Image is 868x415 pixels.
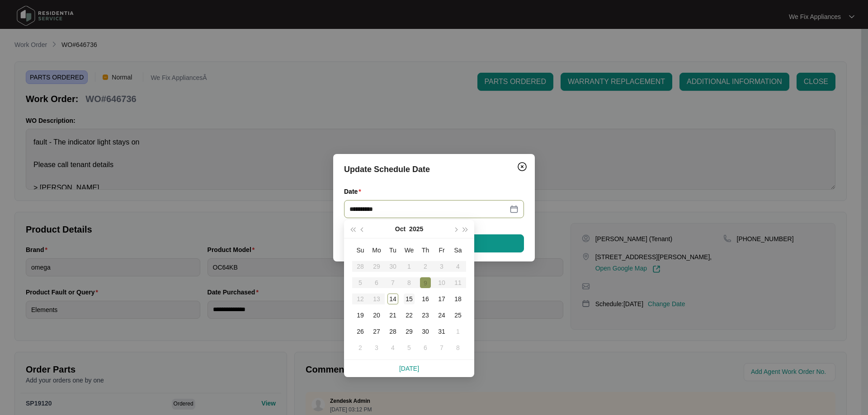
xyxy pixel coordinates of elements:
[352,307,368,323] td: 2025-10-19
[371,342,382,353] div: 3
[385,242,401,258] th: Tu
[387,294,398,304] div: 14
[355,310,366,321] div: 19
[453,294,463,304] div: 18
[434,340,450,356] td: 2025-11-07
[420,310,431,321] div: 23
[417,323,434,340] td: 2025-10-30
[517,161,528,172] img: closeCircle
[352,323,368,340] td: 2025-10-26
[385,340,401,356] td: 2025-11-04
[420,294,431,304] div: 16
[434,323,450,340] td: 2025-10-31
[385,307,401,323] td: 2025-10-21
[387,310,398,321] div: 21
[401,323,417,340] td: 2025-10-29
[417,242,434,258] th: Th
[395,220,406,238] button: Oct
[404,326,415,337] div: 29
[420,342,431,353] div: 6
[450,323,466,340] td: 2025-11-01
[436,294,447,304] div: 17
[450,291,466,307] td: 2025-10-18
[368,340,385,356] td: 2025-11-03
[387,342,398,353] div: 4
[401,307,417,323] td: 2025-10-22
[515,159,529,174] button: Close
[434,307,450,323] td: 2025-10-24
[404,310,415,321] div: 22
[417,291,434,307] td: 2025-10-16
[368,307,385,323] td: 2025-10-20
[355,342,366,353] div: 2
[352,242,368,258] th: Su
[344,187,365,196] label: Date
[371,310,382,321] div: 20
[434,242,450,258] th: Fr
[349,204,508,214] input: Date
[352,340,368,356] td: 2025-11-02
[371,326,382,337] div: 27
[385,291,401,307] td: 2025-10-14
[401,291,417,307] td: 2025-10-15
[453,310,463,321] div: 25
[368,242,385,258] th: Mo
[355,326,366,337] div: 26
[401,340,417,356] td: 2025-11-05
[453,342,463,353] div: 8
[453,326,463,337] div: 1
[420,326,431,337] div: 30
[368,323,385,340] td: 2025-10-27
[404,294,415,304] div: 15
[385,323,401,340] td: 2025-10-28
[387,326,398,337] div: 28
[434,291,450,307] td: 2025-10-17
[450,307,466,323] td: 2025-10-25
[450,340,466,356] td: 2025-11-08
[436,310,447,321] div: 24
[401,242,417,258] th: We
[344,163,524,176] div: Update Schedule Date
[417,340,434,356] td: 2025-11-06
[409,220,423,238] button: 2025
[404,342,415,353] div: 5
[399,365,419,372] a: [DATE]
[436,326,447,337] div: 31
[436,342,447,353] div: 7
[450,242,466,258] th: Sa
[417,307,434,323] td: 2025-10-23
